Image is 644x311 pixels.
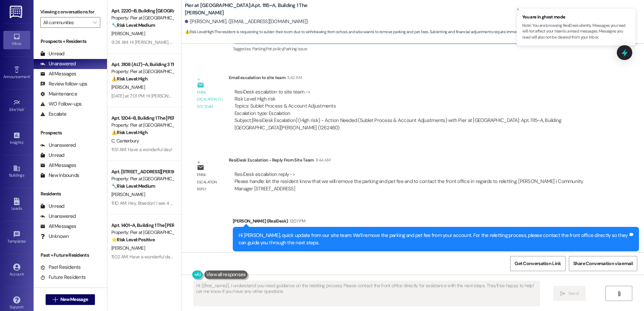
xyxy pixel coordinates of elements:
[510,256,565,271] button: Get Conversation Link
[43,17,90,28] input: All communities
[40,80,87,87] div: Review follow-ups
[40,7,100,17] label: Viewing conversations for
[111,237,155,243] strong: 🌟 Risk Level: Positive
[111,138,139,144] span: C. Canterbury
[111,146,172,152] div: 11:51 AM: Have a wonderful day!
[40,213,76,220] div: Unanswered
[285,74,302,81] div: 11:42 AM
[34,252,107,259] div: Past + Future Residents
[111,68,173,75] div: Property: Pier at [GEOGRAPHIC_DATA]
[111,7,173,14] div: Apt. 2220~B, Building [GEOGRAPHIC_DATA][PERSON_NAME]
[40,172,79,179] div: New Inbounds
[233,217,639,227] div: [PERSON_NAME] (ResiDesk)
[111,229,173,236] div: Property: Pier at [GEOGRAPHIC_DATA]
[111,254,209,260] div: 11:02 AM: Have a wonderful day, [PERSON_NAME]!
[40,50,64,57] div: Unread
[111,175,173,182] div: Property: Pier at [GEOGRAPHIC_DATA]
[34,129,107,136] div: Prospects
[3,163,30,181] a: Buildings
[111,22,155,28] strong: 🔧 Risk Level: Medium
[30,73,31,78] span: •
[553,286,586,301] button: Send
[111,129,148,135] strong: ⚠️ Risk Level: High
[53,297,58,302] i: 
[111,84,145,90] span: [PERSON_NAME]
[288,217,305,225] div: 12:07 PM
[197,171,223,193] div: Email escalation reply
[515,6,521,13] button: Close toast
[111,191,145,197] span: [PERSON_NAME]
[24,106,25,111] span: •
[34,38,107,45] div: Prospects + Residents
[40,233,69,240] div: Unknown
[23,139,24,144] span: •
[568,290,579,297] span: Send
[111,122,173,129] div: Property: Pier at [GEOGRAPHIC_DATA]
[560,291,565,296] i: 
[34,190,107,197] div: Residents
[40,152,64,159] div: Unread
[111,30,145,37] span: [PERSON_NAME]
[3,261,30,279] a: Account
[111,14,173,21] div: Property: Pier at [GEOGRAPHIC_DATA]
[197,89,223,110] div: Email escalation to site team
[3,196,30,214] a: Leads
[40,101,82,108] div: WO Follow-ups
[10,6,23,18] img: ResiDesk Logo
[3,97,30,115] a: Site Visit •
[40,111,66,118] div: Escalate
[40,162,76,169] div: All Messages
[569,256,637,271] button: Share Conversation via email
[238,232,628,246] div: Hi [PERSON_NAME], quick update from our site team: We’ll remove the parking and pet fee from your...
[3,130,30,148] a: Insights •
[46,294,95,305] button: New Message
[111,183,155,189] strong: 🔧 Risk Level: Medium
[233,251,639,261] div: Tagged as:
[229,157,598,166] div: ResiDesk Escalation - Reply From Site Team
[616,291,622,296] i: 
[40,203,64,210] div: Unread
[93,20,97,25] i: 
[515,260,561,267] span: Get Conversation Link
[111,76,148,82] strong: ⚠️ Risk Level: High
[111,168,173,175] div: Apt. [STREET_ADDRESS][PERSON_NAME]
[194,281,540,306] textarea: Hi {{first_name}}, I understand you need guidance on the reletting process. Please contact the fr...
[26,238,27,243] span: •
[283,46,307,52] span: Parking issue
[522,23,630,41] p: Note: You are browsing ResiDesk silently. Messages you read will not affect your team's unread me...
[111,222,173,229] div: Apt. 1401~A, Building 1 The [PERSON_NAME]
[40,142,76,149] div: Unanswered
[60,296,88,303] span: New Message
[3,31,30,49] a: Inbox
[111,61,173,68] div: Apt. 3108 (ALT)~A, Building 3 The [PERSON_NAME]
[40,70,76,77] div: All Messages
[40,223,76,230] div: All Messages
[266,46,284,52] span: Pet policy ,
[111,245,145,251] span: [PERSON_NAME]
[573,260,633,267] span: Share Conversation via email
[233,44,639,54] div: Tagged as:
[314,157,331,164] div: 11:44 AM
[234,88,592,117] div: ResiDesk escalation to site team -> Risk Level: High risk Topics: Sublet Process & Account Adjust...
[229,74,598,83] div: Email escalation to site team
[111,115,173,122] div: Apt. 1204~B, Building 1 The [PERSON_NAME]
[234,171,583,192] div: ResiDesk escalation reply -> Please handle: let the resident know that we will remove the parking...
[40,60,76,67] div: Unanswered
[185,29,214,35] strong: ⚠️ Risk Level: High
[40,90,77,98] div: Maintenance
[185,28,575,36] span: : The resident is requesting to sublet their room due to withdrawing from school, and also wants ...
[3,229,30,247] a: Templates •
[40,264,81,271] div: Past Residents
[40,274,86,281] div: Future Residents
[185,2,319,16] b: Pier at [GEOGRAPHIC_DATA]: Apt. 1115~A, Building 1 The [PERSON_NAME]
[252,46,266,52] span: Parking ,
[234,117,592,131] div: Subject: [ResiDesk Escalation] (High risk) - Action Needed (Sublet Process & Account Adjustments)...
[522,14,630,20] span: You are in ghost mode
[185,18,308,25] div: [PERSON_NAME]. ([EMAIL_ADDRESS][DOMAIN_NAME])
